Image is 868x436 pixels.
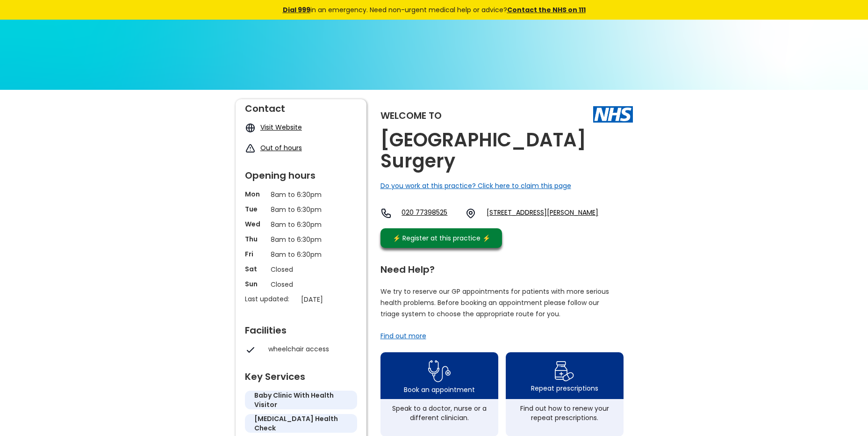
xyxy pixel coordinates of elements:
img: book appointment icon [428,357,451,385]
h5: baby clinic with health visitor [254,391,348,409]
a: ⚡️ Register at this practice ⚡️ [380,228,502,248]
div: Book an appointment [404,385,475,394]
div: Key Services [245,367,357,381]
div: Find out how to renew your repeat prescriptions. [510,404,619,422]
h2: [GEOGRAPHIC_DATA] Surgery [380,130,633,172]
div: Welcome to [380,111,442,120]
p: Tue [245,204,266,214]
p: 8am to 6:30pm [271,204,331,215]
img: practice location icon [465,208,476,219]
p: Fri [245,249,266,259]
p: Sat [245,264,266,274]
p: [DATE] [301,294,362,305]
p: Closed [271,279,331,290]
div: ⚡️ Register at this practice ⚡️ [388,233,495,243]
p: Last updated: [245,294,296,304]
p: 8am to 6:30pm [271,189,331,200]
a: Visit Website [260,123,302,132]
a: Contact the NHS on 111 [507,5,586,15]
p: We try to reserve our GP appointments for patients with more serious health problems. Before book... [380,286,610,320]
p: Thu [245,234,266,244]
div: Need Help? [380,260,624,274]
a: Find out more [380,331,426,341]
img: globe icon [245,123,256,133]
div: Contact [245,99,357,113]
a: 020 77398525 [402,208,458,219]
p: 8am to 6:30pm [271,249,331,260]
a: Out of hours [260,143,302,153]
a: [STREET_ADDRESS][PERSON_NAME] [487,208,598,219]
p: Sun [245,279,266,289]
div: Opening hours [245,166,357,180]
p: Closed [271,264,331,275]
a: Dial 999 [283,5,310,15]
div: Repeat prescriptions [531,384,598,393]
p: Wed [245,219,266,229]
div: in an emergency. Need non-urgent medical help or advice? [219,5,649,15]
a: Do you work at this practice? Click here to claim this page [380,181,571,190]
p: 8am to 6:30pm [271,219,331,230]
p: 8am to 6:30pm [271,234,331,245]
p: Mon [245,189,266,199]
div: wheelchair access [268,344,352,354]
h5: [MEDICAL_DATA] health check [254,414,348,433]
img: The NHS logo [593,106,633,122]
img: telephone icon [380,208,392,219]
img: repeat prescription icon [554,359,574,384]
div: Facilities [245,321,357,335]
img: exclamation icon [245,143,256,154]
div: Speak to a doctor, nurse or a different clinician. [385,404,494,422]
